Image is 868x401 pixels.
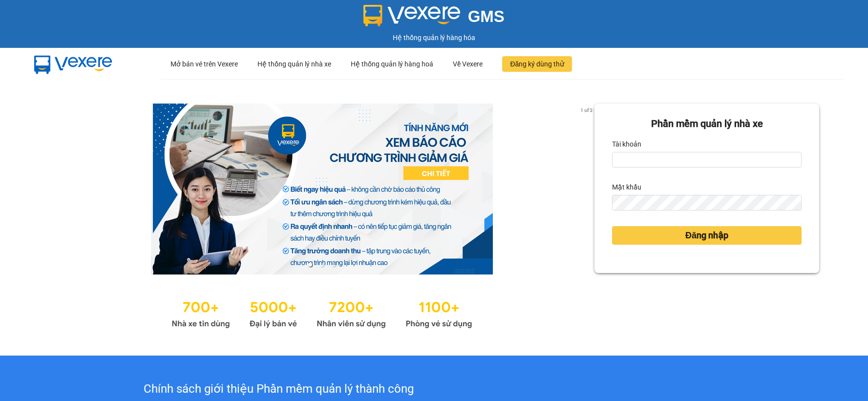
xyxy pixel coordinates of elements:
[171,294,472,331] img: Statistics.png
[351,48,433,80] div: Hệ thống quản lý hàng hoá
[685,229,728,242] span: Đăng nhập
[49,104,63,274] button: previous slide / item
[612,179,641,195] label: Mật khẩu
[320,263,324,267] li: slide item 2
[308,263,312,267] li: slide item 1
[257,48,331,80] div: Hệ thống quản lý nhà xe
[468,7,505,25] span: GMS
[2,32,866,43] div: Hệ thống quản lý hàng hóa
[612,195,802,211] input: Mật khẩu
[581,104,594,274] button: next slide / item
[24,48,122,80] img: mbUUG5Q.png
[453,48,483,80] div: Về Vexere
[363,5,460,26] img: logo 2
[170,48,238,80] div: Mở bán vé trên Vexere
[577,104,594,116] p: 1 of 3
[363,15,505,22] a: GMS
[612,116,802,131] div: Phần mềm quản lý nhà xe
[510,59,564,69] span: Đăng ký dùng thử
[612,152,802,168] input: Tài khoản
[612,136,641,152] label: Tài khoản
[612,226,802,245] button: Đăng nhập
[332,263,336,267] li: slide item 3
[61,380,496,399] div: Chính sách giới thiệu Phần mềm quản lý thành công
[502,56,572,72] button: Đăng ký dùng thử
